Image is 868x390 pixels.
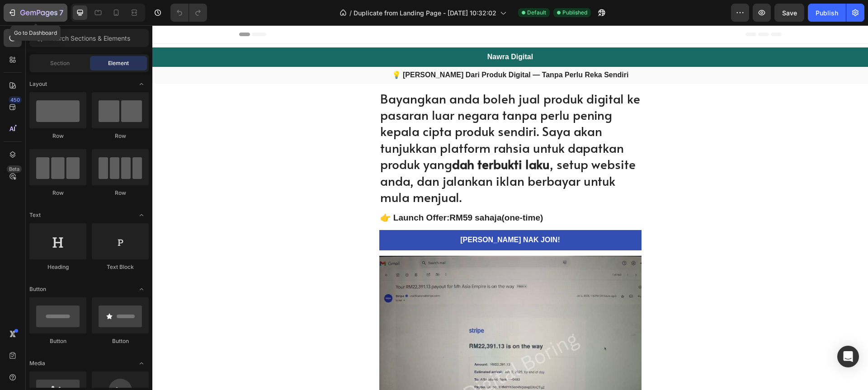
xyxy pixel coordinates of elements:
[29,80,47,88] span: Layout
[308,210,407,220] p: [PERSON_NAME] NAK JOIN!
[300,130,397,147] strong: dah terbukti laku
[29,29,149,47] input: Search Sections & Elements
[29,337,86,345] div: Button
[334,26,382,38] h2: Nawra Digital
[774,4,804,22] button: Save
[134,77,149,91] span: Toggle open
[354,8,496,18] span: Duplicate from Landing Page - [DATE] 10:32:02
[92,263,149,271] div: Text Block
[349,8,352,18] span: /
[50,59,70,67] span: Section
[562,9,587,17] span: Published
[29,189,86,197] div: Row
[29,285,46,293] span: Button
[816,8,838,18] div: Publish
[152,25,868,390] iframe: Design area
[7,165,22,173] div: Beta
[29,359,45,367] span: Media
[227,64,489,181] h1: Bayangkan anda boleh jual produk digital ke pasaran luar negara tanpa perlu pening kepala cipta p...
[782,9,797,17] span: Save
[170,4,207,22] div: Undo/Redo
[527,9,546,17] span: Default
[134,208,149,222] span: Toggle open
[134,356,149,371] span: Toggle open
[92,337,149,345] div: Button
[227,205,489,225] a: [PERSON_NAME] NAK JOIN!
[29,263,86,271] div: Heading
[134,282,149,296] span: Toggle open
[108,59,129,67] span: Element
[297,188,349,197] strong: RM59 sahaja
[92,132,149,140] div: Row
[29,132,86,140] div: Row
[9,96,22,103] div: 450
[92,189,149,197] div: Row
[837,346,859,367] div: Open Intercom Messenger
[4,4,67,22] button: 7
[59,7,63,18] p: 7
[227,186,489,199] h2: 👉 Launch Offer: (one-time)
[240,46,476,53] strong: 💡 [PERSON_NAME] Dari Produk Digital — Tanpa Perlu Reka Sendiri
[808,4,846,22] button: Publish
[29,211,41,219] span: Text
